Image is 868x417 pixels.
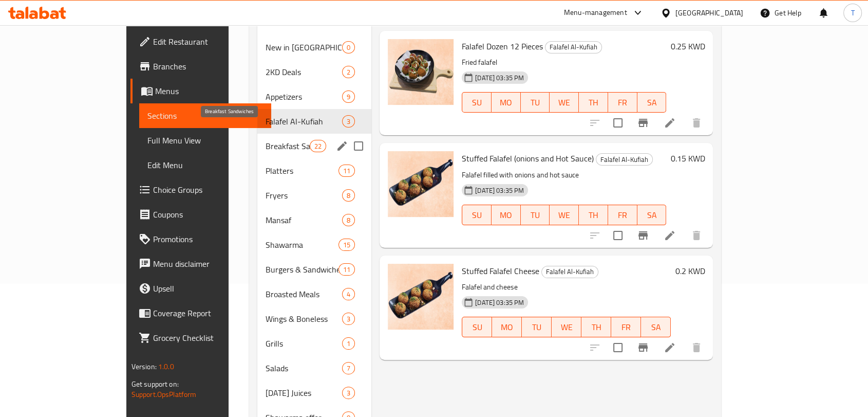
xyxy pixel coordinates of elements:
span: Stuffed Falafel (onions and Hot Sauce) [462,151,594,166]
span: [DATE] 03:35 PM [471,298,528,307]
span: 9 [343,92,354,102]
div: items [342,387,355,399]
div: Ramadan Juices [266,387,342,399]
div: items [342,362,355,374]
a: Full Menu View [139,128,271,153]
div: items [342,115,355,128]
span: Appetizers [266,90,342,103]
span: 8 [343,215,354,225]
p: Fried falafel [462,56,666,69]
span: 1 [343,339,354,349]
span: SU [466,208,487,223]
a: Coverage Report [130,301,271,325]
button: TH [581,317,611,337]
span: Edit Restaurant [153,35,263,48]
span: WE [554,208,575,223]
div: Falafel Al-Kufiah3 [257,109,371,134]
span: WE [554,95,575,110]
button: TH [579,205,608,225]
a: Support.OpsPlatform [131,388,197,401]
span: TH [583,95,604,110]
button: delete [684,335,709,360]
span: Broasted Meals [266,288,342,300]
button: Branch-specific-item [631,223,655,248]
span: Falafel Dozen 12 Pieces [462,39,543,54]
div: items [342,41,355,53]
span: Choice Groups [153,184,263,196]
span: Menus [155,85,263,97]
span: Grills [266,337,342,350]
span: FR [612,95,633,110]
span: New in [GEOGRAPHIC_DATA] [266,41,342,53]
h6: 0.15 KWD [670,151,705,166]
button: FR [608,205,637,225]
div: Salads7 [257,356,371,380]
span: T [851,7,854,19]
img: Falafel Dozen 12 Pieces [388,39,454,105]
span: Sections [147,110,263,122]
span: [DATE] 03:35 PM [471,73,528,83]
button: TH [579,92,608,113]
span: 7 [343,364,354,373]
div: items [342,313,355,325]
span: 2 [343,67,354,77]
span: [DATE] Juices [266,387,342,399]
span: SA [645,320,667,335]
div: [GEOGRAPHIC_DATA] [675,7,743,19]
div: 2KD Deals [266,66,342,78]
a: Menus [130,79,271,103]
a: Coupons [130,202,271,227]
div: 2KD Deals2 [257,60,371,84]
div: New in Talabat [266,41,342,53]
button: edit [334,138,350,154]
span: Mansaf [266,214,342,226]
span: Falafel Al-Kufiah [596,154,652,166]
img: Stuffed Falafel Cheese [388,264,454,330]
span: Burgers & Sandwiches [266,263,338,276]
div: Falafel Al-Kufiah [541,266,598,278]
span: TH [586,320,607,335]
span: Stuffed Falafel Cheese [462,263,539,279]
button: WE [550,205,579,225]
span: Platters [266,165,338,177]
span: Edit Menu [147,159,263,171]
span: 4 [343,289,354,299]
div: Mansaf8 [257,208,371,232]
span: 22 [310,141,326,151]
span: SA [641,208,663,223]
div: Breakfast Sandwiches22edit [257,134,371,158]
a: Promotions [130,227,271,251]
span: Coverage Report [153,307,263,319]
span: Shawarma [266,239,338,251]
span: 3 [343,388,354,398]
span: 0 [343,43,354,52]
span: 11 [339,166,354,176]
button: TU [522,317,552,337]
a: Edit menu item [664,341,676,354]
div: items [342,90,355,103]
a: Choice Groups [130,177,271,202]
a: Edit Menu [139,153,271,177]
span: 11 [339,265,354,275]
a: Edit menu item [664,117,676,129]
span: 15 [339,240,354,250]
button: SU [462,317,492,337]
span: Upsell [153,282,263,295]
button: MO [492,92,521,113]
div: Platters11 [257,158,371,183]
div: Appetizers9 [257,84,371,109]
button: FR [611,317,641,337]
span: Falafel Al-Kufiah [545,41,601,53]
div: Fryers [266,189,342,202]
span: Branches [153,60,263,72]
span: FR [615,320,637,335]
div: Shawarma15 [257,232,371,257]
a: Branches [130,54,271,79]
button: delete [684,111,709,135]
div: Fryers8 [257,183,371,208]
div: items [338,165,355,177]
button: MO [492,205,521,225]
